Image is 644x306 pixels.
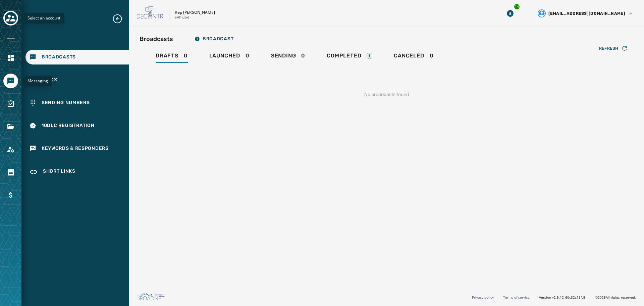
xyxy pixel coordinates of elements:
a: Drafts0 [150,49,193,64]
div: 14 [514,3,520,10]
a: Navigate to Inbox [25,73,129,87]
a: Privacy policy [472,295,494,300]
span: [EMAIL_ADDRESS][DOMAIN_NAME] [548,11,625,16]
span: Sending Numbers [42,99,90,106]
a: Navigate to 10DLC Registration [25,118,129,133]
p: a4fhqtr6 [175,15,189,20]
div: 0 [271,52,305,63]
a: Navigate to Billing [3,188,18,203]
span: 10DLC Registration [42,122,95,129]
span: Broadcasts [42,54,76,60]
a: Navigate to Files [3,119,18,134]
a: Navigate to Short Links [25,164,129,180]
a: Canceled0 [388,49,439,64]
button: Broadcast [189,32,239,46]
div: No broadcasts found [140,81,633,109]
div: 0 [394,52,433,63]
div: 0 [156,52,188,63]
div: Messaging [23,76,52,86]
span: Inbox [42,77,57,83]
a: Navigate to Messaging [3,74,18,88]
div: 1 [367,53,372,59]
a: Navigate to Home [3,51,18,65]
span: Canceled [394,52,424,59]
span: Select an account [28,15,60,21]
a: Launched0 [204,49,255,64]
button: Expand sub nav menu [112,13,128,24]
a: Navigate to Sending Numbers [25,95,129,110]
h2: Broadcasts [140,34,173,44]
a: Navigate to Keywords & Responders [25,141,129,156]
span: Broadcast [195,36,233,42]
span: v2.5.12_60c32c15fd37978ea97d18c88c1d5e69e1bdb78b [552,295,590,300]
a: Navigate to Surveys [3,96,18,111]
a: Sending0 [266,49,311,64]
span: Sending [271,52,296,59]
a: Terms of service [503,295,530,300]
a: Navigate to Account [3,142,18,157]
span: Completed [327,52,361,59]
span: Version [539,295,590,300]
a: Navigate to Broadcasts [25,50,129,64]
span: Launched [209,52,240,59]
button: Toggle account select drawer [3,11,18,26]
span: Drafts [156,52,178,59]
span: Keywords & Responders [42,145,109,152]
button: Refresh [594,43,633,54]
a: Navigate to Orders [3,165,18,180]
span: Refresh [599,46,619,51]
div: 0 [209,52,250,63]
span: Short Links [43,168,75,176]
button: Download Menu [504,7,516,19]
a: Completed1 [321,49,378,64]
p: Rep [PERSON_NAME] [175,10,215,15]
button: User settings [535,7,636,20]
span: © 2025 All rights reserved. [595,295,636,300]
